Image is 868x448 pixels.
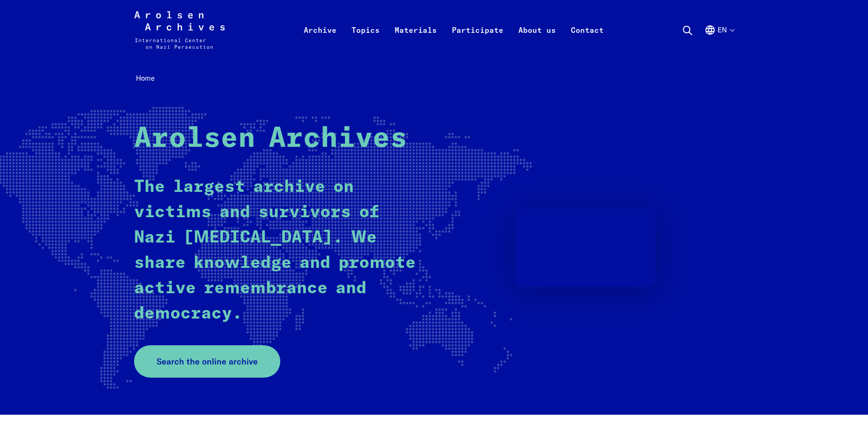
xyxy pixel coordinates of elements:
[563,23,611,60] a: Contact
[134,71,734,86] nav: Breadcrumb
[344,23,387,60] a: Topics
[157,355,258,368] span: Search the online archive
[387,23,444,60] a: Materials
[444,23,511,60] a: Participate
[134,345,280,378] a: Search the online archive
[134,125,407,153] strong: Arolsen Archives
[704,24,734,58] button: English, language selection
[136,74,155,83] span: Home
[296,23,344,60] a: Archive
[134,175,418,327] p: The largest archive on victims and survivors of Nazi [MEDICAL_DATA]. We share knowledge and promo...
[296,11,611,49] nav: Primary
[511,23,563,60] a: About us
